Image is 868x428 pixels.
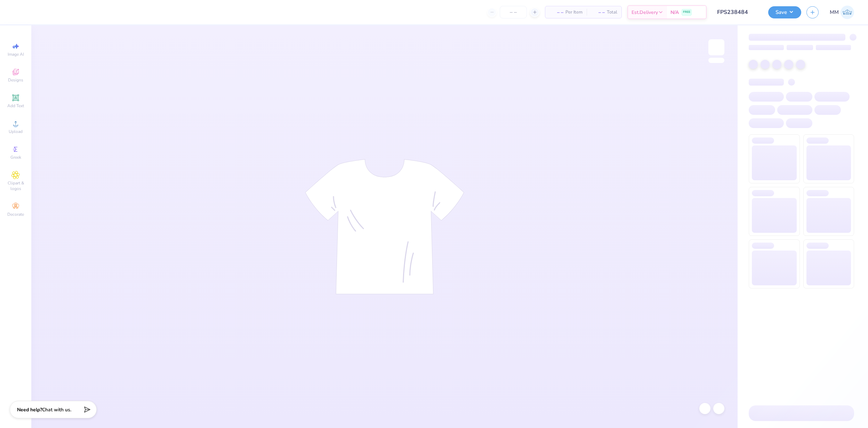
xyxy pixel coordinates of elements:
[830,6,854,19] a: MM
[683,10,690,15] span: FREE
[607,9,617,16] span: Total
[7,103,24,109] span: Add Text
[632,9,658,16] span: Est. Delivery
[10,154,21,160] span: Greek
[712,5,763,19] input: Untitled Design
[17,406,42,413] strong: Need help?
[670,9,679,16] span: N/A
[42,406,71,413] span: Chat with us.
[830,8,839,16] span: MM
[565,9,582,16] span: Per Item
[7,212,24,217] span: Decorate
[305,159,464,294] img: tee-skeleton.svg
[8,77,23,83] span: Designs
[549,9,563,16] span: – –
[9,129,23,134] span: Upload
[3,180,28,191] span: Clipart & logos
[841,6,854,19] img: Manolo Mariano
[8,51,24,57] span: Image AI
[500,6,527,18] input: – –
[768,6,801,18] button: Save
[591,9,605,16] span: – –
